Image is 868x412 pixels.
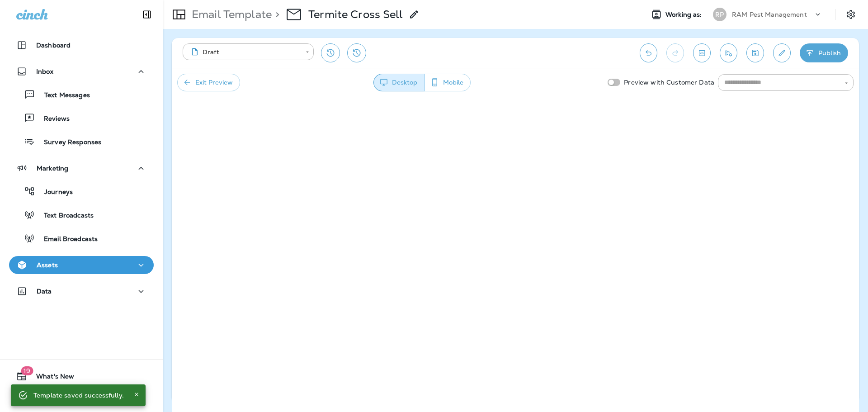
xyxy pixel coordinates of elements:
[9,367,154,385] button: 19What's New
[9,182,154,201] button: Journeys
[9,282,154,300] button: Data
[9,85,154,104] button: Text Messages
[35,188,73,197] p: Journeys
[800,43,848,62] button: Publish
[720,43,737,62] button: Send test email
[373,74,425,91] button: Desktop
[131,389,142,400] button: Close
[9,109,154,128] button: Reviews
[35,212,94,220] p: Text Broadcasts
[308,8,403,21] p: Termite Cross Sell
[693,43,711,62] button: Toggle preview
[9,36,154,54] button: Dashboard
[134,5,160,24] button: Collapse Sidebar
[35,91,90,100] p: Text Messages
[732,11,807,18] p: RAM Pest Management
[9,256,154,274] button: Assets
[9,132,154,151] button: Survey Responses
[189,47,299,57] div: Draft
[35,235,98,244] p: Email Broadcasts
[843,6,859,23] button: Settings
[35,138,101,147] p: Survey Responses
[33,387,124,403] div: Template saved successfully.
[36,42,71,49] p: Dashboard
[9,205,154,224] button: Text Broadcasts
[188,8,272,21] p: Email Template
[746,43,764,62] button: Save
[35,115,70,123] p: Reviews
[347,43,366,62] button: View Changelog
[36,68,53,75] p: Inbox
[665,11,704,19] span: Working as:
[37,165,68,172] p: Marketing
[620,75,718,90] p: Preview with Customer Data
[27,373,74,384] span: What's New
[37,261,58,269] p: Assets
[9,229,154,248] button: Email Broadcasts
[425,74,471,91] button: Mobile
[9,62,154,81] button: Inbox
[9,389,154,407] button: Support
[177,74,240,91] button: Exit Preview
[773,43,791,62] button: Edit details
[713,8,726,21] div: RP
[21,366,33,375] span: 19
[842,79,850,87] button: Open
[321,43,340,62] button: Restore from previous version
[9,159,154,177] button: Marketing
[272,8,279,21] p: >
[37,288,52,295] p: Data
[640,43,657,62] button: Undo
